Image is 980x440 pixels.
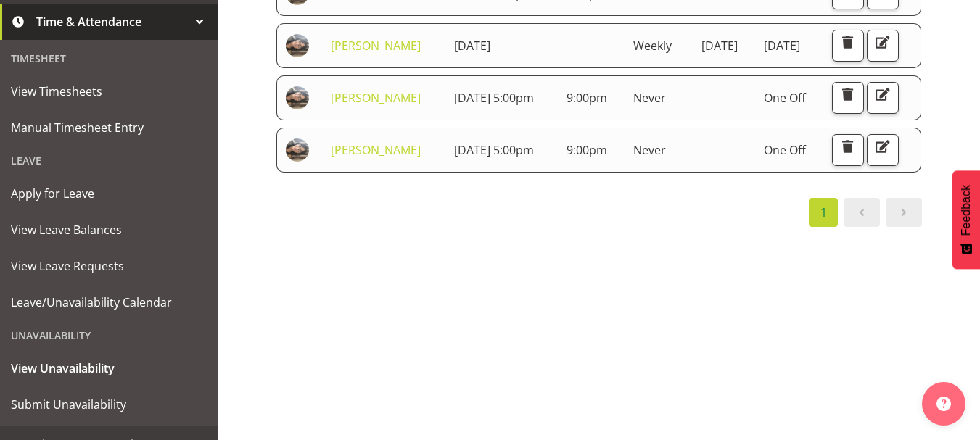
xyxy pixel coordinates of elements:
[11,183,207,204] span: Apply for Leave
[454,38,490,54] span: [DATE]
[454,142,534,158] span: [DATE] 5:00pm
[567,90,607,106] span: 9:00pm
[11,117,207,138] span: Manual Timesheet Entry
[11,219,207,241] span: View Leave Balances
[960,185,973,236] span: Feedback
[633,90,666,106] span: Never
[4,73,214,109] a: View Timesheets
[11,255,207,277] span: View Leave Requests
[936,397,951,411] img: help-xxl-2.png
[4,350,214,386] a: View Unavailability
[764,142,806,158] span: One Off
[4,212,214,248] a: View Leave Balances
[832,82,864,114] button: Delete Unavailability
[11,80,207,102] span: View Timesheets
[4,248,214,284] a: View Leave Requests
[11,394,207,415] span: Submit Unavailability
[4,109,214,146] a: Manual Timesheet Entry
[867,30,899,62] button: Edit Unavailability
[867,134,899,166] button: Edit Unavailability
[4,320,214,350] div: Unavailability
[286,138,309,162] img: lindsay-holland6d975a4b06d72750adc3751bbfb7dc9f.png
[4,175,214,212] a: Apply for Leave
[331,90,421,106] a: [PERSON_NAME]
[4,284,214,320] a: Leave/Unavailability Calendar
[11,291,207,313] span: Leave/Unavailability Calendar
[567,142,607,158] span: 9:00pm
[331,38,421,54] a: [PERSON_NAME]
[286,86,309,109] img: lindsay-holland6d975a4b06d72750adc3751bbfb7dc9f.png
[454,90,534,106] span: [DATE] 5:00pm
[764,90,806,106] span: One Off
[701,38,738,54] span: [DATE]
[331,142,421,158] a: [PERSON_NAME]
[4,386,214,423] a: Submit Unavailability
[36,11,189,33] span: Time & Attendance
[832,134,864,166] button: Delete Unavailability
[633,142,666,158] span: Never
[4,43,214,73] div: Timesheet
[11,357,207,379] span: View Unavailability
[633,38,672,54] span: Weekly
[4,146,214,175] div: Leave
[286,34,309,57] img: lindsay-holland6d975a4b06d72750adc3751bbfb7dc9f.png
[764,38,800,54] span: [DATE]
[867,82,899,114] button: Edit Unavailability
[952,170,980,269] button: Feedback - Show survey
[832,30,864,62] button: Delete Unavailability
